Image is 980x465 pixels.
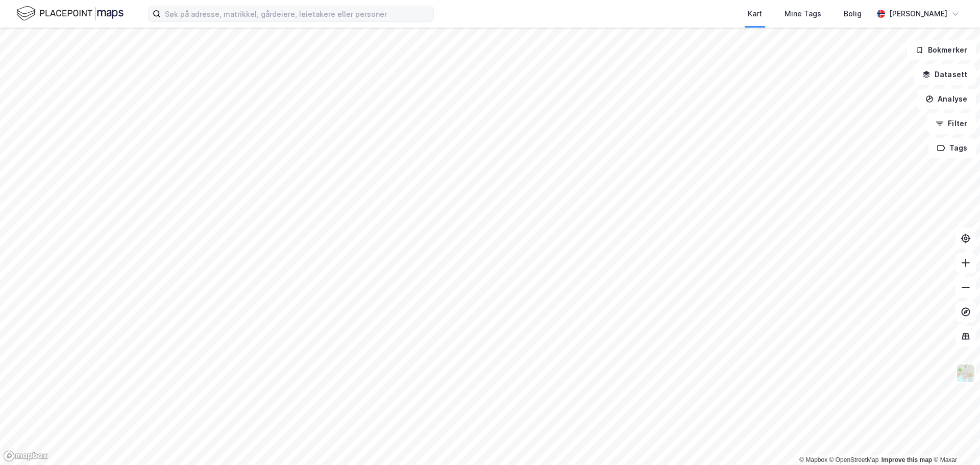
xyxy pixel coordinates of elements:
button: Filter [927,113,976,134]
div: Bolig [844,8,862,20]
img: Z [956,363,975,383]
img: logo.f888ab2527a4732fd821a326f86c7f29.svg [16,5,124,22]
input: Søk på adresse, matrikkel, gårdeiere, leietakere eller personer [161,6,433,21]
div: Mine Tags [785,8,821,20]
div: Kart [748,8,762,20]
a: Mapbox homepage [3,450,48,462]
iframe: Chat Widget [929,416,980,465]
button: Datasett [914,64,976,85]
a: Mapbox [799,456,827,463]
button: Bokmerker [907,40,976,60]
button: Analyse [917,89,976,109]
div: Kontrollprogram for chat [929,416,980,465]
a: OpenStreetMap [829,456,879,463]
a: Improve this map [881,456,932,463]
button: Tags [928,138,976,158]
div: [PERSON_NAME] [889,8,947,20]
